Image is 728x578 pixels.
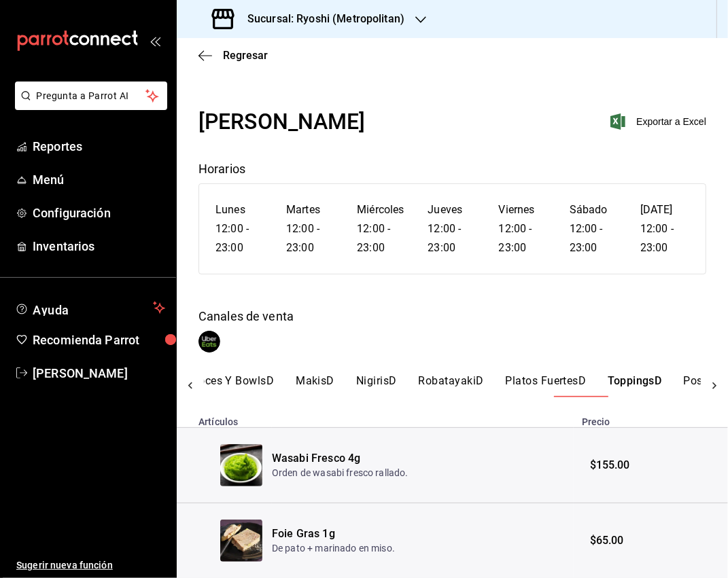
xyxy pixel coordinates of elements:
[215,200,264,219] h6: Lunes
[198,160,706,178] div: Horarios
[506,374,587,397] button: Platos FuertesD
[272,466,409,480] p: Orden de wasabi fresco rallado.
[272,451,409,467] div: Wasabi Fresco 4g
[613,113,706,130] button: Exportar a Excel
[220,444,262,486] img: Preview
[608,374,661,397] button: ToppingsD
[220,520,262,562] img: Preview
[33,331,165,349] span: Recomienda Parrot
[286,200,335,219] h6: Martes
[499,219,548,257] h6: 12:00 - 23:00
[198,307,706,325] div: Canales de venta
[640,200,689,219] h6: [DATE]
[237,11,404,27] h3: Sucursal: Ryoshi (Metropolitan)
[33,170,165,189] span: Menú
[570,219,619,257] h6: 12:00 - 23:00
[286,219,335,257] h6: 12:00 - 23:00
[33,300,148,316] span: Ayuda
[15,82,167,110] button: Pregunta a Parrot AI
[272,541,395,555] p: De pato + marinado en miso.
[37,89,146,103] span: Pregunta a Parrot AI
[574,408,728,428] th: Precio
[215,219,264,257] h6: 12:00 - 23:00
[428,200,476,219] h6: Jueves
[640,219,689,257] h6: 12:00 - 23:00
[198,49,268,62] button: Regresar
[590,458,630,473] span: $155.00
[272,526,395,542] div: Foie Gras 1g
[357,200,406,219] h6: Miércoles
[499,200,548,219] h6: Viernes
[33,364,165,382] span: [PERSON_NAME]
[33,137,165,156] span: Reportes
[33,204,165,222] span: Configuración
[16,558,165,573] span: Sugerir nueva función
[428,219,476,257] h6: 12:00 - 23:00
[33,237,165,255] span: Inventarios
[223,49,268,62] span: Regresar
[10,98,167,113] a: Pregunta a Parrot AI
[184,374,274,397] button: Arroces Y BowlsD
[590,533,624,549] span: $65.00
[357,219,406,257] h6: 12:00 - 23:00
[150,35,160,46] button: open_drawer_menu
[177,408,574,428] th: Artículos
[570,200,619,219] h6: Sábado
[419,374,484,397] button: RobatayakiD
[356,374,397,397] button: NigirisD
[296,374,334,397] button: MakisD
[198,105,366,138] div: [PERSON_NAME]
